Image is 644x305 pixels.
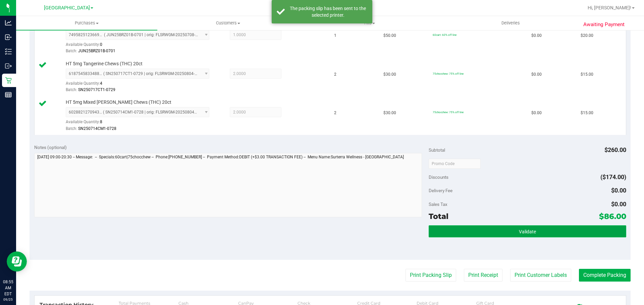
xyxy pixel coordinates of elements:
[433,33,457,36] span: 60cart: 60% off line
[406,269,456,282] button: Print Packing Slip
[611,187,626,194] span: $0.00
[588,5,631,10] span: Hi, [PERSON_NAME]!
[78,49,115,53] span: JUN25BRZ01B-0701
[5,34,12,41] inline-svg: Inbound
[16,20,157,26] span: Purchases
[604,146,626,153] span: $260.00
[158,20,298,26] span: Customers
[492,20,529,26] span: Deliveries
[334,110,336,116] span: 2
[66,126,77,131] span: Batch:
[66,99,171,105] span: HT 5mg Mixed [PERSON_NAME] Chews (THC) 20ct
[383,110,396,116] span: $30.00
[288,5,367,18] div: The packing slip has been sent to the selected printer.
[583,21,625,28] span: Awaiting Payment
[581,71,593,78] span: $15.00
[5,63,12,69] inline-svg: Outbound
[5,19,12,26] inline-svg: Analytics
[519,229,536,234] span: Validate
[334,71,336,78] span: 2
[600,173,626,180] span: ($174.00)
[581,32,593,39] span: $20.00
[66,87,77,92] span: Batch:
[5,77,12,84] inline-svg: Retail
[531,71,542,78] span: $0.00
[383,32,396,39] span: $50.00
[3,297,13,302] p: 09/25
[334,32,336,39] span: 1
[599,212,626,221] span: $86.00
[433,110,464,114] span: 75chocchew: 75% off line
[66,49,77,53] span: Batch:
[78,126,116,131] span: SN250714CM1-0728
[44,5,90,11] span: [GEOGRAPHIC_DATA]
[5,91,12,98] inline-svg: Reports
[66,79,217,92] div: Available Quantity:
[579,269,631,282] button: Complete Packing
[157,16,299,30] a: Customers
[429,202,447,207] span: Sales Tax
[510,269,571,282] button: Print Customer Labels
[429,171,448,183] span: Discounts
[100,81,102,86] span: 4
[581,110,593,116] span: $15.00
[66,40,217,53] div: Available Quantity:
[440,16,581,30] a: Deliveries
[66,117,217,130] div: Available Quantity:
[429,225,626,237] button: Validate
[433,72,464,75] span: 75chocchew: 75% off line
[78,87,115,92] span: SN250717CT1-0729
[66,61,143,67] span: HT 5mg Tangerine Chews (THC) 20ct
[531,110,542,116] span: $0.00
[531,32,542,39] span: $0.00
[383,71,396,78] span: $30.00
[429,159,481,169] input: Promo Code
[16,16,157,30] a: Purchases
[464,269,502,282] button: Print Receipt
[429,147,445,153] span: Subtotal
[100,42,102,47] span: 0
[429,212,448,221] span: Total
[3,279,13,297] p: 08:55 AM EDT
[5,48,12,55] inline-svg: Inventory
[611,201,626,208] span: $0.00
[34,145,67,150] span: Notes (optional)
[429,188,452,193] span: Delivery Fee
[7,251,27,272] iframe: Resource center
[100,120,102,124] span: 8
